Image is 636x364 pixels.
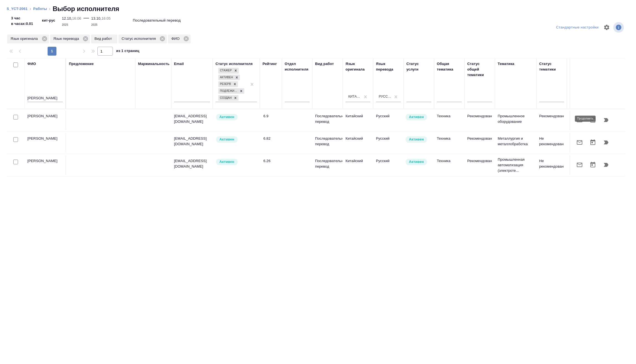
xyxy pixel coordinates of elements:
div: Email [174,61,184,67]
li: ‹ [49,6,50,12]
td: Техника [434,133,464,152]
td: Китайский [343,133,373,152]
div: 6.26 [263,158,279,164]
p: 12.10, [62,16,72,20]
button: Отправить предложение о работе [573,136,586,149]
div: Тематика [498,61,514,67]
p: [EMAIL_ADDRESS][DOMAIN_NAME] [174,113,210,124]
p: Статус исполнителя [122,36,158,41]
p: [EMAIL_ADDRESS][DOMAIN_NAME] [174,158,210,169]
p: 16:06 [72,16,81,20]
td: 0 [567,111,586,130]
input: Выбери исполнителей, чтобы отправить приглашение на работу [13,160,18,164]
td: Техника [434,155,464,175]
div: Рейтинг [263,61,277,67]
td: Китайский [343,155,373,175]
p: Последовательный перевод [315,158,340,169]
td: [PERSON_NAME] [25,133,66,152]
p: Последовательный перевод [133,18,181,23]
p: 13.10, [91,16,102,20]
td: [PERSON_NAME] [25,111,66,130]
li: ‹ [30,6,31,12]
div: Язык перевода [50,35,90,43]
div: Создан [218,95,232,101]
div: Статус общей тематики [467,61,492,78]
td: Русский [373,111,404,130]
div: Статус исполнителя [216,61,253,67]
div: — [84,13,89,28]
td: Рекомендован [464,133,495,152]
button: Открыть календарь загрузки [586,136,599,149]
p: 16:05 [102,16,111,20]
div: Общая тематика [437,61,462,72]
div: Язык оригинала [7,35,49,43]
p: Язык оригинала [11,36,40,41]
div: split button [555,23,600,32]
p: ФИО [171,36,181,41]
p: Язык перевода [53,36,81,41]
a: S_YCT-2061 [7,7,28,11]
div: Язык перевода [376,61,401,72]
p: [EMAIL_ADDRESS][DOMAIN_NAME] [174,136,210,147]
td: Не рекомендован [536,155,567,175]
td: Техника [434,111,464,130]
div: Предложение [69,61,94,67]
input: Выбери исполнителей, чтобы отправить приглашение на работу [13,115,18,119]
div: Рядовой исполнитель: назначай с учетом рейтинга [216,113,257,121]
span: Настроить таблицу [600,21,613,34]
button: Продолжить [599,136,613,149]
div: Русский [379,94,391,99]
p: Вид работ [94,36,114,41]
td: Китайский [343,111,373,130]
div: Отдел исполнителя [285,61,310,72]
div: Статус исполнителя [118,35,167,43]
p: Промышленная автоматизация (электроте... [498,157,534,173]
nav: breadcrumb [7,4,629,13]
td: Не рекомендован [536,133,567,152]
p: Активен [409,114,424,120]
p: Промышленное оборудование [498,113,534,124]
td: Рекомендован [464,111,495,130]
div: Стажер, Активен, Резерв, Подлежит внедрению, Создан [218,67,239,74]
div: 6.82 [263,136,279,141]
div: ФИО [168,35,191,43]
div: Резерв [218,81,232,87]
button: Открыть календарь загрузки [586,158,599,171]
p: 3 час [11,15,33,21]
p: Активен [409,137,424,142]
span: Посмотреть информацию [613,22,625,33]
p: Активен [219,114,234,120]
input: Выбери исполнителей, чтобы отправить приглашение на работу [13,137,18,142]
p: Активен [219,137,234,142]
p: Активен [219,159,234,165]
div: Вид работ [315,61,334,67]
div: Стажер, Активен, Резерв, Подлежит внедрению, Создан [218,95,239,102]
p: Последовательный перевод [315,136,340,147]
div: Стажер, Активен, Резерв, Подлежит внедрению, Создан [218,74,240,81]
p: Активен [409,159,424,165]
div: Китайский [348,94,361,99]
div: ФИО [27,61,36,67]
td: [PERSON_NAME] [25,155,66,175]
div: Рядовой исполнитель: назначай с учетом рейтинга [216,158,257,166]
div: 6.9 [263,113,279,119]
button: Отправить предложение о работе [573,158,586,171]
a: Работы [33,7,47,11]
button: Отправить предложение о работе [573,113,586,127]
div: Статус услуги [406,61,431,72]
div: Язык оригинала [346,61,370,72]
td: Рекомендован [464,155,495,175]
td: Русский [373,155,404,175]
p: Последовательный перевод [315,113,340,124]
button: Открыть календарь загрузки [586,113,599,127]
span: из 1 страниц [116,48,139,56]
p: Металлургия и металлобработка [498,136,534,147]
div: Стажер [218,68,233,74]
div: Активен [218,75,234,80]
div: Стажер, Активен, Резерв, Подлежит внедрению, Создан [218,81,238,88]
td: Русский [373,133,404,152]
div: Стажер, Активен, Резерв, Подлежит внедрению, Создан [218,88,245,95]
div: Маржинальность [138,61,170,67]
button: Продолжить [599,158,613,171]
div: Статус тематики [539,61,564,72]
